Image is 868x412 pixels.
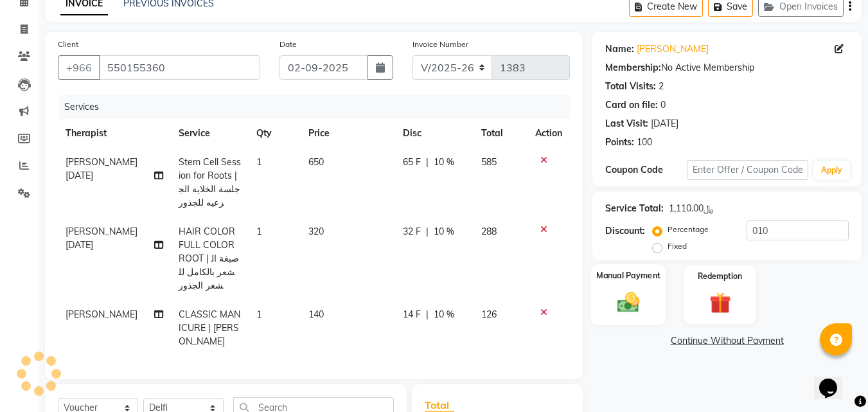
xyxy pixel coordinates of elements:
[256,156,261,168] span: 1
[426,225,429,238] span: |
[58,119,171,148] th: Therapist
[66,226,137,251] span: [PERSON_NAME][DATE]
[179,309,240,347] span: CLASSIC MANICURE | [PERSON_NAME]
[308,156,324,168] span: 650
[256,226,261,237] span: 1
[605,117,648,130] div: Last Visit:
[279,39,297,50] label: Date
[58,39,78,50] label: Client
[813,161,850,180] button: Apply
[256,309,261,320] span: 1
[668,240,687,252] label: Fixed
[651,117,678,130] div: [DATE]
[527,119,570,148] th: Action
[605,61,661,75] div: Membership:
[171,119,249,148] th: Service
[669,202,714,215] div: ﷼1,110.00
[605,136,634,149] div: Points:
[308,226,324,237] span: 320
[605,80,656,93] div: Total Visits:
[412,39,468,50] label: Invoice Number
[660,98,666,112] div: 0
[605,163,686,177] div: Coupon Code
[58,55,100,80] button: +966
[605,98,658,112] div: Card on file:
[596,269,660,282] label: Manual Payment
[179,156,241,208] span: Stem Cell Session for Roots | جلسة الخلاية الجزعيه للجذور
[403,308,421,321] span: 14 F
[605,202,664,215] div: Service Total:
[434,225,454,238] span: 10 %
[434,156,454,169] span: 10 %
[659,80,664,93] div: 2
[426,156,429,169] span: |
[66,156,137,181] span: [PERSON_NAME][DATE]
[426,308,429,321] span: |
[481,309,497,320] span: 126
[610,289,646,315] img: _cash.svg
[637,136,652,149] div: 100
[481,226,497,237] span: 288
[668,224,709,235] label: Percentage
[474,119,527,148] th: Total
[308,309,324,320] span: 140
[687,160,808,180] input: Enter Offer / Coupon Code
[301,119,395,148] th: Price
[605,42,634,56] div: Name:
[99,55,260,80] input: Search by Name/Mobile/Email/Code
[703,290,738,316] img: _gift.svg
[605,61,849,75] div: No Active Membership
[66,309,137,320] span: [PERSON_NAME]
[481,156,497,168] span: 585
[179,226,239,291] span: HAIR COLOR FULL COLOR ROOT | صبغة الشعر بالكامل للشعر الجذور
[605,224,645,238] div: Discount:
[403,156,421,169] span: 65 F
[59,95,580,119] div: Services
[434,308,454,321] span: 10 %
[595,334,859,348] a: Continue Without Payment
[395,119,474,148] th: Disc
[425,399,454,412] span: Total
[249,119,301,148] th: Qty
[637,42,709,56] a: [PERSON_NAME]
[403,225,421,238] span: 32 F
[814,361,855,399] iframe: chat widget
[698,271,742,282] label: Redemption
